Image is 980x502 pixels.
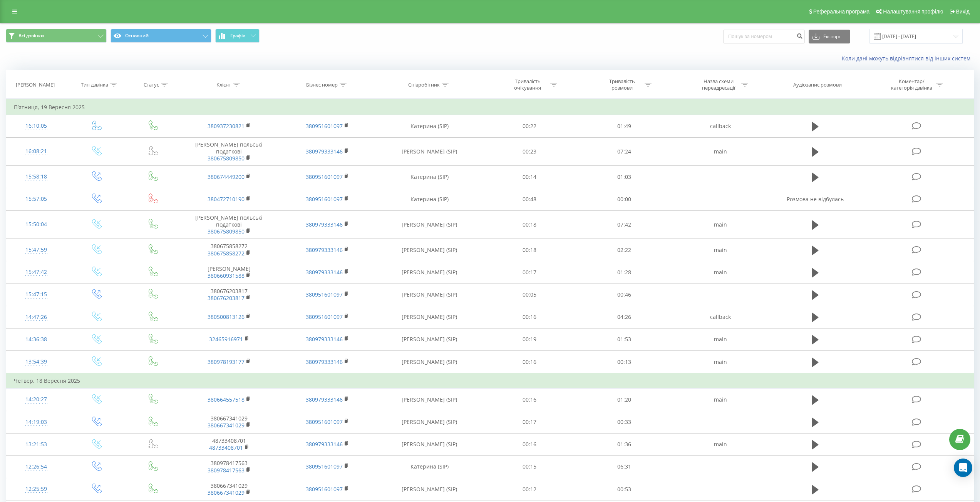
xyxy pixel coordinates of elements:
td: 00:19 [482,328,577,350]
span: Графік [230,33,245,38]
span: Реферальна програма [813,8,870,15]
div: 16:10:05 [14,118,59,133]
td: main [671,137,769,166]
td: 07:42 [577,210,671,239]
div: Тривалість очікування [507,78,548,91]
a: 48733408701 [209,444,243,451]
a: 380979333146 [306,396,343,403]
a: 380951601097 [306,485,343,493]
td: main [671,328,769,350]
div: 15:47:42 [14,265,59,280]
td: main [671,389,769,411]
button: Всі дзвінки [6,29,107,43]
td: 00:18 [482,239,577,261]
td: callback [671,115,769,137]
td: 00:16 [482,433,577,455]
span: Налаштування профілю [883,8,943,15]
td: [PERSON_NAME] (SIP) [377,389,482,411]
td: Катерина (SIP) [377,188,482,210]
a: 380978417563 [208,467,245,474]
td: 00:53 [577,478,671,500]
td: 00:16 [482,306,577,328]
td: [PERSON_NAME] польські податкові [180,137,278,166]
div: Коментар/категорія дзвінка [889,78,934,91]
div: 12:25:59 [14,482,59,497]
a: 380664557518 [208,396,245,403]
div: 15:57:05 [14,192,59,207]
td: 00:16 [482,389,577,411]
td: main [671,239,769,261]
td: [PERSON_NAME] (SIP) [377,261,482,284]
div: Тривалість розмови [601,78,643,91]
td: 00:16 [482,351,577,374]
span: Розмова не відбулась [787,195,844,203]
td: main [671,433,769,455]
button: Основний [111,29,211,43]
a: 380951601097 [306,418,343,425]
td: 02:22 [577,239,671,261]
td: 00:23 [482,137,577,166]
a: 380500813126 [208,313,245,320]
td: 07:24 [577,137,671,166]
a: 380979333146 [306,221,343,228]
div: Бізнес номер [306,82,338,88]
a: 380951601097 [306,173,343,180]
td: [PERSON_NAME] (SIP) [377,239,482,261]
td: callback [671,306,769,328]
td: Катерина (SIP) [377,166,482,188]
td: Катерина (SIP) [377,455,482,478]
td: Четвер, 18 Вересня 2025 [6,373,974,389]
td: main [671,261,769,284]
td: 01:49 [577,115,671,137]
div: Аудіозапис розмови [793,82,842,88]
td: 01:53 [577,328,671,350]
a: 380979333146 [306,358,343,365]
td: 06:31 [577,455,671,478]
td: [PERSON_NAME] польські податкові [180,210,278,239]
td: [PERSON_NAME] (SIP) [377,411,482,433]
a: 380979333146 [306,440,343,448]
td: 00:13 [577,351,671,374]
a: 380951601097 [306,313,343,320]
div: Тип дзвінка [81,82,108,88]
td: 01:03 [577,166,671,188]
a: 380978193177 [208,358,245,365]
a: 380979333146 [306,148,343,155]
td: 00:05 [482,284,577,306]
a: 380937230821 [208,122,245,130]
td: 48733408701 [180,433,278,455]
td: [PERSON_NAME] (SIP) [377,284,482,306]
td: Катерина (SIP) [377,115,482,137]
td: 01:36 [577,433,671,455]
span: Вихід [956,8,970,15]
div: Назва схеми переадресації [698,78,739,91]
div: 14:19:03 [14,415,59,430]
td: 00:14 [482,166,577,188]
td: П’ятниця, 19 Вересня 2025 [6,100,974,115]
a: 380667341029 [208,489,245,496]
td: [PERSON_NAME] (SIP) [377,328,482,350]
div: Статус [144,82,159,88]
td: [PERSON_NAME] (SIP) [377,210,482,239]
a: 380472710190 [208,195,245,203]
div: 15:58:18 [14,169,59,184]
div: Клієнт [216,82,231,88]
a: 380660931588 [208,272,245,279]
td: 00:22 [482,115,577,137]
td: [PERSON_NAME] (SIP) [377,433,482,455]
td: 380667341029 [180,411,278,433]
td: 00:00 [577,188,671,210]
div: 15:47:59 [14,242,59,257]
a: 380979333146 [306,246,343,254]
div: 13:54:39 [14,354,59,369]
a: 380979333146 [306,335,343,343]
td: 380676203817 [180,284,278,306]
td: 00:18 [482,210,577,239]
td: 04:26 [577,306,671,328]
td: 00:17 [482,261,577,284]
div: Співробітник [408,82,440,88]
div: Open Intercom Messenger [954,459,972,477]
td: 00:48 [482,188,577,210]
div: 16:08:21 [14,144,59,159]
a: 32465916971 [209,335,243,343]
